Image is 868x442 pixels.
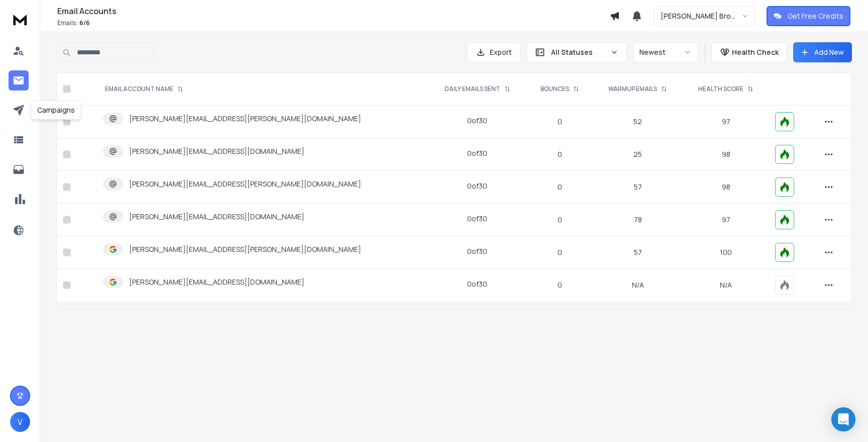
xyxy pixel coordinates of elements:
div: 0 of 30 [467,214,487,224]
button: V [10,412,30,432]
img: logo [10,10,30,29]
div: 0 of 30 [467,148,487,158]
td: 97 [683,204,769,236]
button: Health Check [711,42,787,62]
p: DAILY EMAILS SENT [445,85,500,93]
p: 0 [532,247,587,257]
p: Get Free Credits [788,11,843,21]
p: All Statuses [551,47,606,57]
td: 98 [683,138,769,171]
div: 0 of 30 [467,116,487,126]
div: 0 of 30 [467,246,487,256]
p: BOUNCES [540,85,569,93]
td: 78 [593,204,683,236]
td: 52 [593,106,683,138]
p: [PERSON_NAME][EMAIL_ADDRESS][DOMAIN_NAME] [129,146,304,156]
div: EMAIL ACCOUNT NAME [105,85,183,93]
div: Campaigns [31,101,81,120]
p: 0 [532,149,587,159]
p: 0 [532,280,587,290]
p: [PERSON_NAME][EMAIL_ADDRESS][PERSON_NAME][DOMAIN_NAME] [129,114,361,124]
p: HEALTH SCORE [698,85,743,93]
button: Add New [793,42,852,62]
p: Emails : [57,19,610,27]
div: Open Intercom Messenger [831,407,855,431]
p: [PERSON_NAME][EMAIL_ADDRESS][PERSON_NAME][DOMAIN_NAME] [129,179,361,189]
button: Get Free Credits [767,6,850,26]
td: 100 [683,236,769,269]
td: 57 [593,236,683,269]
span: 6 / 6 [79,19,90,27]
p: 0 [532,215,587,225]
p: WARMUP EMAILS [608,85,657,93]
p: 0 [532,182,587,192]
button: Export [467,42,520,62]
p: Health Check [732,47,779,57]
td: 25 [593,138,683,171]
h1: Email Accounts [57,5,610,17]
p: [PERSON_NAME][EMAIL_ADDRESS][DOMAIN_NAME] [129,277,304,287]
p: [PERSON_NAME][EMAIL_ADDRESS][DOMAIN_NAME] [129,212,304,222]
p: [PERSON_NAME] Bros. Motion Pictures [661,11,742,21]
div: 0 of 30 [467,181,487,191]
td: 57 [593,171,683,204]
td: N/A [593,269,683,302]
td: 97 [683,106,769,138]
div: 0 of 30 [467,279,487,289]
p: N/A [689,280,763,290]
button: Newest [633,42,698,62]
td: 98 [683,171,769,204]
p: 0 [532,117,587,127]
p: [PERSON_NAME][EMAIL_ADDRESS][PERSON_NAME][DOMAIN_NAME] [129,244,361,254]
